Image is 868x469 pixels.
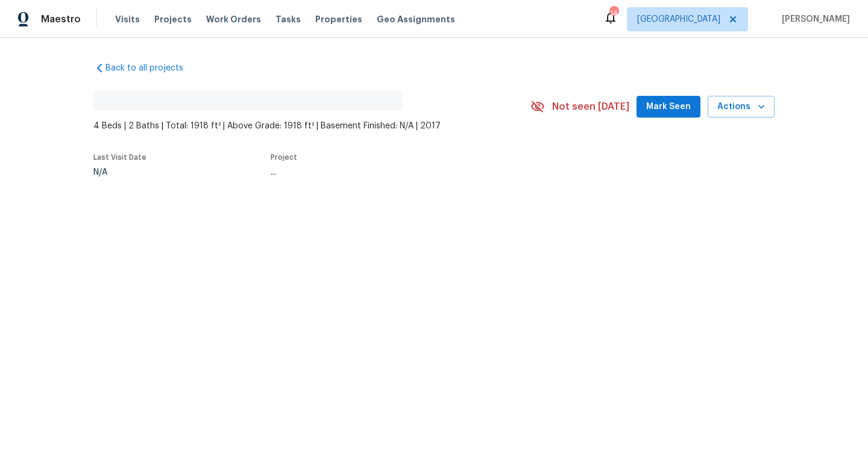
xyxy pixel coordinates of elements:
[41,13,81,25] span: Maestro
[93,154,146,161] span: Last Visit Date
[637,13,720,25] span: [GEOGRAPHIC_DATA]
[315,13,362,25] span: Properties
[206,13,261,25] span: Work Orders
[377,13,455,25] span: Geo Assignments
[637,96,700,118] button: Mark Seen
[115,13,140,25] span: Visits
[552,101,629,113] span: Not seen [DATE]
[93,120,530,132] span: 4 Beds | 2 Baths | Total: 1918 ft² | Above Grade: 1918 ft² | Basement Finished: N/A | 2017
[777,13,850,25] span: [PERSON_NAME]
[717,99,765,115] span: Actions
[93,168,146,177] div: N/A
[609,7,618,19] div: 14
[271,168,502,177] div: ...
[154,13,192,25] span: Projects
[708,96,775,118] button: Actions
[93,62,209,74] a: Back to all projects
[275,15,301,24] span: Tasks
[646,99,691,115] span: Mark Seen
[271,154,297,161] span: Project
